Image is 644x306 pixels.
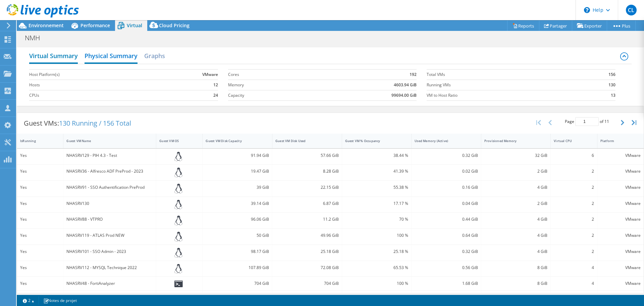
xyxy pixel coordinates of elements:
div: Platform [600,139,633,143]
svg: \n [584,7,590,13]
a: Partager [539,20,572,31]
div: Used Memory (Active) [415,139,470,143]
a: Notes de projet [39,296,82,305]
div: VMware [600,200,641,207]
div: NHASRV88 - VTPRO [66,216,153,223]
div: Virtual CPU [554,139,586,143]
div: 704 GiB [275,280,339,287]
div: 19.47 GiB [206,168,269,175]
label: VM to Host Ratio [427,92,583,99]
div: Yes [20,248,60,255]
div: 0.04 GiB [415,200,478,207]
span: Performance [80,22,110,29]
div: 6 [554,152,594,159]
div: NHASRV130 [66,200,153,207]
div: 8 GiB [484,280,548,287]
div: NHASRV48 - FortiAnalyzer [66,280,153,287]
a: Plus [607,20,636,31]
div: 39.14 GiB [206,200,269,207]
a: Reports [507,20,539,31]
div: 4 [554,280,594,287]
div: 100 % [345,280,409,287]
div: 11.2 GiB [275,216,339,223]
div: 6.87 GiB [275,200,339,207]
div: 2 [554,200,594,207]
div: Provisioned Memory [484,139,540,143]
label: Host Platform(s) [29,71,158,78]
b: 99694.00 GiB [391,92,417,99]
div: VMware [600,152,641,159]
div: 2 [554,184,594,191]
div: NHASRV101 - SSO Admin - 2023 [66,248,153,255]
div: 57.66 GiB [275,152,339,159]
div: 0.44 GiB [415,216,478,223]
div: 91.94 GiB [206,152,269,159]
div: VMware [600,264,641,271]
div: 0.16 GiB [415,184,478,191]
span: Cloud Pricing [159,22,190,29]
b: 24 [213,92,218,99]
span: 130 Running / 156 Total [59,119,131,128]
div: 41.39 % [345,168,409,175]
label: CPUs [29,92,158,99]
b: 156 [608,71,615,78]
div: VMware [600,248,641,255]
div: NHASRV119 - ATLAS Prod NEW [66,232,153,239]
div: 4 [554,264,594,271]
b: 4603.94 GiB [394,82,417,88]
div: 107.89 GiB [206,264,269,271]
div: 25.18 GiB [275,248,339,255]
b: 192 [410,71,417,78]
div: Yes [20,264,60,271]
b: VMware [202,71,218,78]
div: Guest VM Disk Capacity [206,139,261,143]
h1: NMH [22,34,50,42]
div: Guest VMs: [17,113,138,134]
span: CL [626,5,637,15]
div: Yes [20,216,60,223]
div: 4 GiB [484,232,548,239]
div: Yes [20,152,60,159]
span: Virtual [127,22,142,29]
div: 704 GiB [206,280,269,287]
h2: Physical Summary [85,49,138,64]
div: NHASRV91 - SSO Authentification PreProd [66,184,153,191]
div: 72.08 GiB [275,264,339,271]
div: 50 GiB [206,232,269,239]
div: 32 GiB [484,152,548,159]
div: 39 GiB [206,184,269,191]
label: Running VMs [427,82,583,88]
label: Total VMs [427,71,583,78]
div: 2 GiB [484,200,548,207]
span: 11 [604,119,609,124]
div: 49.96 GiB [275,232,339,239]
h2: Graphs [144,49,165,62]
label: Cores [228,71,310,78]
div: Guest VM OS [159,139,191,143]
div: 65.53 % [345,264,409,271]
div: 2 [554,232,594,239]
div: 2 [554,248,594,255]
div: VMware [600,216,641,223]
div: VMware [600,184,641,191]
input: jump to page [575,117,599,126]
div: 0.32 GiB [415,152,478,159]
div: 0.56 GiB [415,264,478,271]
div: 1.68 GiB [415,280,478,287]
div: Yes [20,184,60,191]
div: 0.02 GiB [415,168,478,175]
div: Guest VM Name [66,139,145,143]
div: 17.17 % [345,200,409,207]
span: Page of [565,117,609,126]
div: NHASRV36 - Alfresco ADF PreProd - 2023 [66,168,153,175]
div: VMware [600,232,641,239]
a: 2 [18,296,39,305]
span: Environnement [29,22,64,29]
div: 100 % [345,232,409,239]
div: 25.18 % [345,248,409,255]
div: Guest VM Disk Used [275,139,331,143]
b: 13 [611,92,615,99]
div: 98.17 GiB [206,248,269,255]
h2: Virtual Summary [29,49,78,64]
div: 2 [554,216,594,223]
